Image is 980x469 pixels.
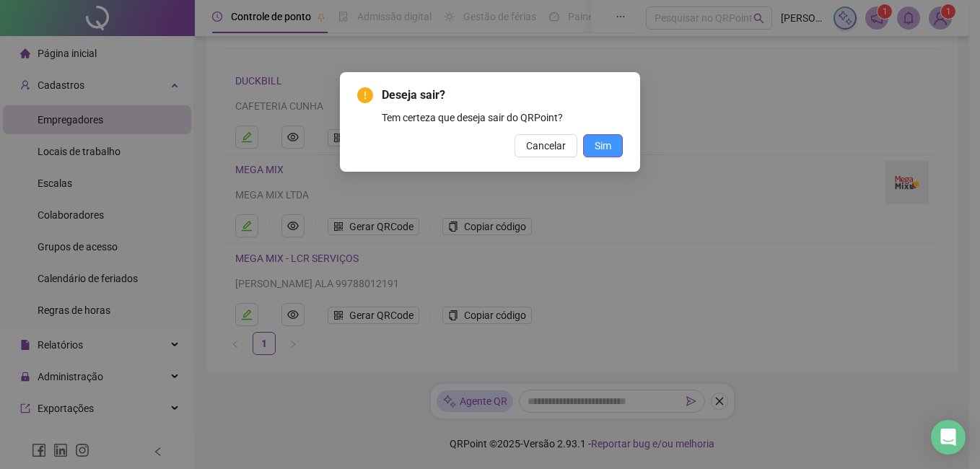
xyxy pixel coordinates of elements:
div: Open Intercom Messenger [931,420,966,455]
span: Sim [595,138,611,154]
button: Cancelar [515,134,577,157]
button: Sim [583,134,623,157]
span: Cancelar [526,138,566,154]
span: Deseja sair? [382,87,623,104]
div: Tem certeza que deseja sair do QRPoint? [382,110,623,126]
span: exclamation-circle [357,87,373,103]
